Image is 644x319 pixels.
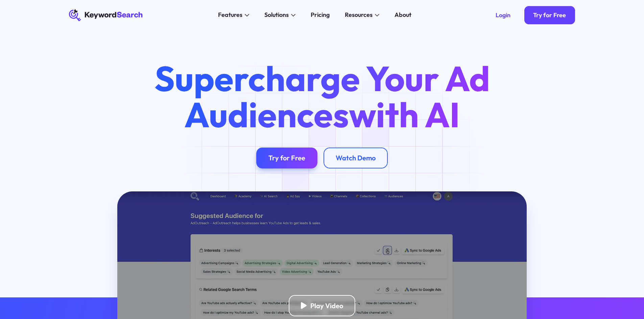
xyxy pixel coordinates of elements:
span: with AI [349,92,460,136]
div: Login [496,11,510,19]
div: About [395,10,411,20]
div: Play Video [310,301,343,310]
div: Watch Demo [336,154,376,162]
a: Try for Free [524,6,575,24]
a: Try for Free [256,148,317,169]
div: Solutions [264,10,289,20]
h1: Supercharge Your Ad Audiences [140,60,504,132]
a: About [390,9,416,21]
div: Try for Free [533,11,566,19]
div: Resources [345,10,373,20]
div: Features [218,10,242,20]
div: Try for Free [268,154,305,162]
a: Pricing [306,9,334,21]
a: Login [486,6,520,24]
div: Pricing [311,10,330,20]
